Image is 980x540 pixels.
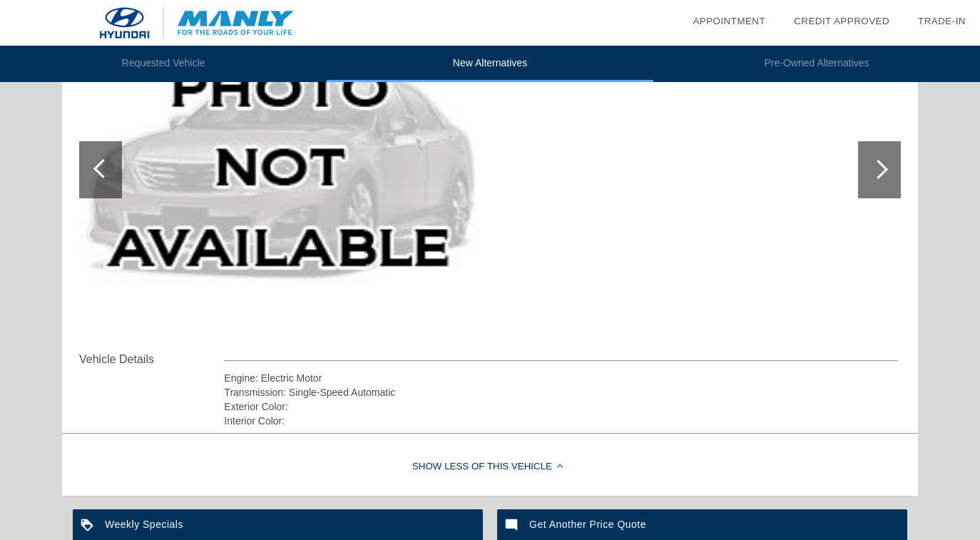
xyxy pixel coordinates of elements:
div: Exterior Color: [224,399,898,414]
div: Vehicle Details [79,351,224,368]
li: Pre-Owned Alternatives [653,46,980,82]
a: Appointment [693,16,765,26]
div: Engine: Electric Motor [224,371,898,385]
a: Credit Approved [794,16,889,26]
div: Transmission: Single-Speed Automatic [224,385,898,399]
img: image.aspx [79,19,484,321]
div: Show Less of this Vehicle [62,439,918,496]
a: Trade-In [918,16,966,26]
li: New Alternatives [327,46,653,82]
div: Interior Color: [224,414,898,428]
